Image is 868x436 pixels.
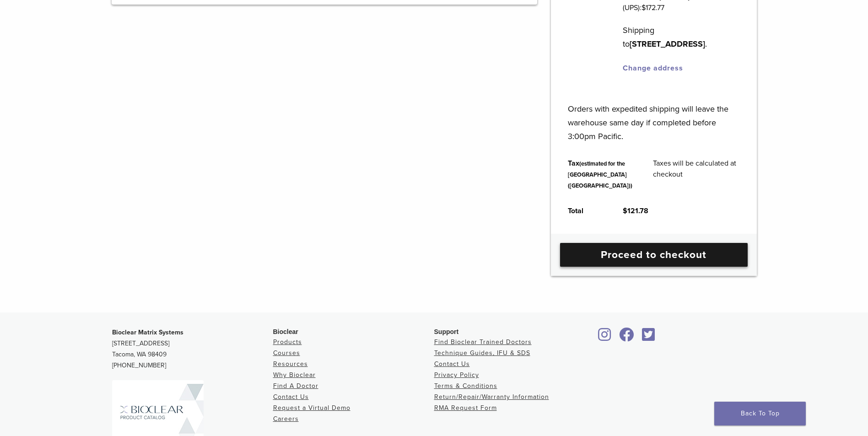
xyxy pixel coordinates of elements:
[642,3,646,12] span: $
[643,151,750,198] td: Taxes will be calculated at checkout
[273,371,316,379] a: Why Bioclear
[623,23,739,51] p: Shipping to .
[434,404,497,412] a: RMA Request Form
[112,328,183,336] strong: Bioclear Matrix Systems
[595,333,615,342] a: Bioclear
[630,39,705,49] strong: [STREET_ADDRESS]
[273,349,300,357] a: Courses
[558,151,643,198] th: Tax
[273,393,309,401] a: Contact Us
[273,404,350,412] a: Request a Virtual Demo
[639,333,658,342] a: Bioclear
[273,338,302,346] a: Products
[434,328,459,335] span: Support
[568,88,739,143] p: Orders with expedited shipping will leave the warehouse same day if completed before 3:00pm Pacific.
[623,206,648,215] bdi: 121.78
[642,3,664,12] bdi: 172.77
[434,382,497,390] a: Terms & Conditions
[112,327,273,371] p: [STREET_ADDRESS] Tacoma, WA 98409 [PHONE_NUMBER]
[434,371,479,379] a: Privacy Policy
[558,198,613,224] th: Total
[434,338,532,346] a: Find Bioclear Trained Doctors
[623,206,627,215] span: $
[273,360,308,368] a: Resources
[273,415,299,423] a: Careers
[273,328,298,335] span: Bioclear
[616,333,637,342] a: Bioclear
[568,160,632,189] small: (estimated for the [GEOGRAPHIC_DATA] ([GEOGRAPHIC_DATA]))
[434,393,549,401] a: Return/Repair/Warranty Information
[273,382,318,390] a: Find A Doctor
[434,360,470,368] a: Contact Us
[714,402,806,425] a: Back To Top
[434,349,530,357] a: Technique Guides, IFU & SDS
[623,64,683,73] a: Change address
[560,243,748,267] a: Proceed to checkout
